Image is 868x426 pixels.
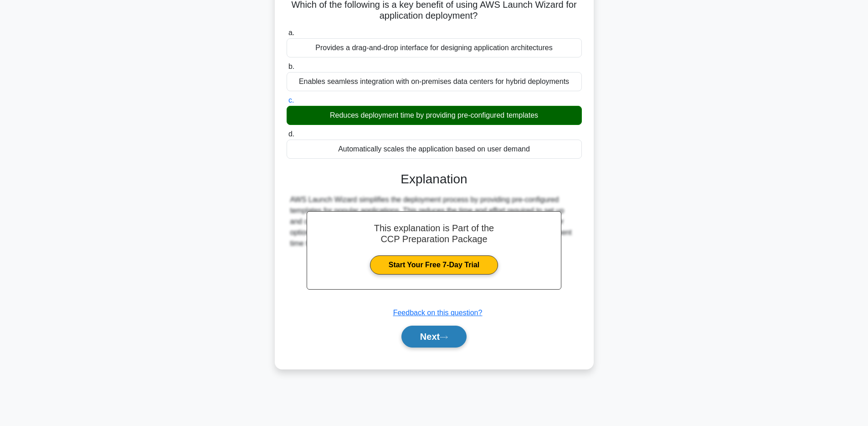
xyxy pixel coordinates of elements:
[288,62,294,70] span: b.
[288,96,294,104] span: c.
[393,309,483,317] a: Feedback on this question?
[292,171,576,187] h3: Explanation
[288,29,294,36] span: a.
[287,140,582,159] div: Automatically scales the application based on user demand
[288,130,294,138] span: d.
[287,38,582,57] div: Provides a drag-and-drop interface for designing application architectures
[287,72,582,91] div: Enables seamless integration with on-premises data centers for hybrid deployments
[290,194,578,249] div: AWS Launch Wizard simplifies the deployment process by providing pre-configured templates for pop...
[287,106,582,125] div: Reduces deployment time by providing pre-configured templates
[401,326,467,348] button: Next
[370,255,498,275] a: Start Your Free 7-Day Trial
